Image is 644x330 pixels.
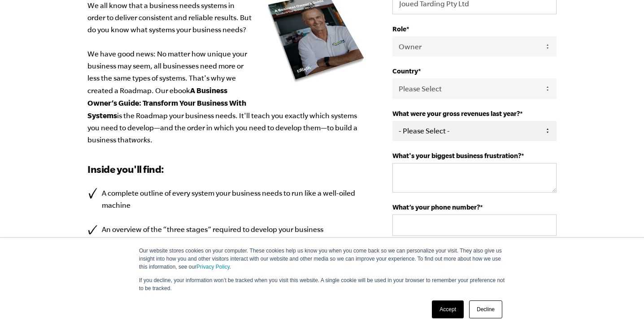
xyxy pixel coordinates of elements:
[87,162,366,176] h3: Inside you'll find:
[469,300,502,318] a: Decline
[139,276,505,292] p: If you decline, your information won’t be tracked when you visit this website. A single cookie wi...
[87,187,366,211] li: A complete outline of every system your business needs to run like a well-oiled machine
[87,86,246,120] b: A Business Owner’s Guide: Transform Your Business With Systems
[196,264,230,270] a: Privacy Policy
[392,152,521,159] span: What's your biggest business frustration?
[392,203,480,211] span: What’s your phone number?
[87,223,366,236] li: An overview of the “three stages” required to develop your business
[432,300,464,318] a: Accept
[392,67,418,75] span: Country
[392,110,520,117] span: What were your gross revenues last year?
[139,247,505,271] p: Our website stores cookies on your computer. These cookies help us know you when you come back so...
[392,25,406,33] span: Role
[131,136,150,144] em: works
